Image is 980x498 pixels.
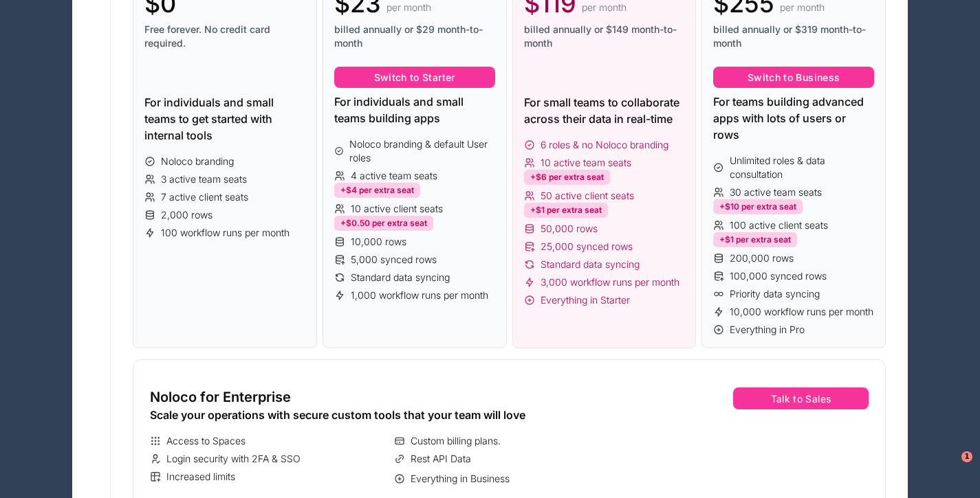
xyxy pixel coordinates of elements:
[730,251,794,265] span: 200,000 rows
[161,172,247,186] span: 3 active team seats
[351,253,437,267] span: 5,000 synced rows
[161,226,290,240] span: 100 workflow runs per month
[713,93,874,143] div: For teams building advanced apps with lots of users or rows
[161,155,234,168] span: Noloco branding
[334,183,420,198] div: +$4 per extra seat
[334,23,495,50] span: billed annually or $29 month-to-month
[334,216,433,231] div: +$0.50 per extra seat
[150,407,632,423] div: Scale your operations with secure custom tools that your team will love
[351,271,450,284] span: Standard data syncing
[780,1,825,14] span: per month
[524,23,685,50] span: billed annually or $149 month-to-month
[541,258,640,271] span: Standard data syncing
[334,93,495,126] div: For individuals and small teams building apps
[150,387,291,407] span: Noloco for Enterprise
[524,203,608,218] div: +$1 per extra seat
[386,1,431,14] span: per month
[541,293,630,307] span: Everything in Starter
[730,287,820,301] span: Priority data syncing
[541,275,679,289] span: 3,000 workflow runs per month
[713,232,797,247] div: +$1 per extra seat
[351,202,443,216] span: 10 active client seats
[730,218,828,232] span: 100 active client seats
[541,189,634,203] span: 50 active client seats
[961,451,972,462] span: 1
[144,94,305,144] div: For individuals and small teams to get started with internal tools
[730,305,873,319] span: 10,000 workflow runs per month
[351,288,488,302] span: 1,000 workflow runs per month
[541,156,631,170] span: 10 active team seats
[713,23,874,50] span: billed annually or $319 month-to-month
[730,269,827,283] span: 100,000 synced rows
[351,169,437,183] span: 4 active team seats
[582,1,627,14] span: per month
[411,452,471,466] span: Rest API Data
[349,137,494,165] span: Noloco branding & default User roles
[541,138,668,152] span: 6 roles & no Noloco branding
[166,470,235,484] span: Increased limits
[351,235,406,249] span: 10,000 rows
[166,452,301,466] span: Login security with 2FA & SSO
[334,67,495,89] button: Switch to Starter
[166,434,246,448] span: Access to Spaces
[713,199,803,214] div: +$10 per extra seat
[713,67,874,89] button: Switch to Business
[144,23,305,50] span: Free forever. No credit card required.
[933,451,966,484] iframe: Intercom live chat
[541,222,598,236] span: 50,000 rows
[411,472,510,486] span: Everything in Business
[411,434,501,448] span: Custom billing plans.
[161,208,213,222] span: 2,000 rows
[161,190,248,204] span: 7 active client seats
[730,323,805,337] span: Everything in Pro
[524,94,685,127] div: For small teams to collaborate across their data in real-time
[730,185,822,199] span: 30 active team seats
[730,154,874,181] span: Unlimited roles & data consultation
[733,387,869,409] button: Talk to Sales
[524,170,610,185] div: +$6 per extra seat
[541,240,633,253] span: 25,000 synced rows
